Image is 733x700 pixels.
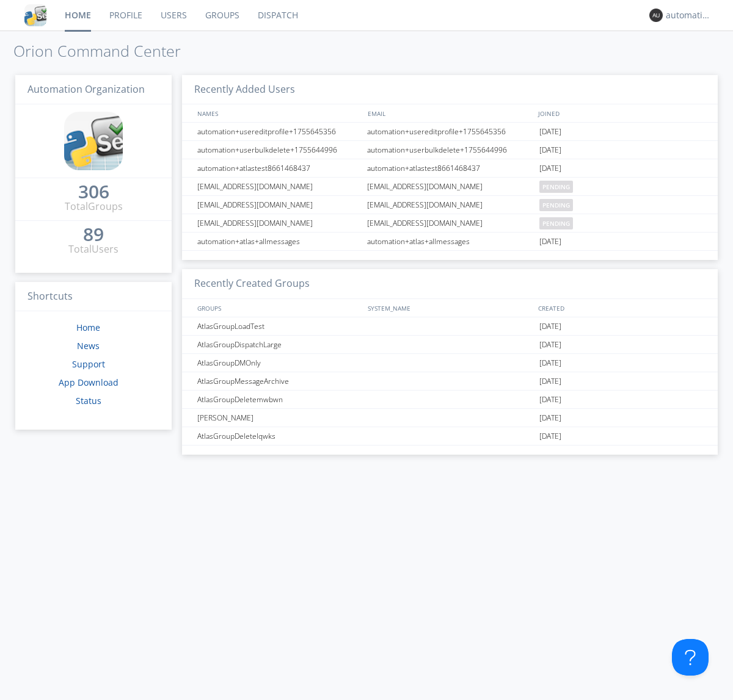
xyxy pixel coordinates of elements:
div: [EMAIL_ADDRESS][DOMAIN_NAME] [364,214,536,232]
a: automation+userbulkdelete+1755644996automation+userbulkdelete+1755644996[DATE] [182,141,718,159]
span: [DATE] [539,141,561,159]
div: [EMAIL_ADDRESS][DOMAIN_NAME] [194,196,363,214]
div: 89 [83,228,104,240]
span: [DATE] [539,372,561,391]
div: GROUPS [194,299,362,317]
div: NAMES [194,104,362,122]
div: [EMAIL_ADDRESS][DOMAIN_NAME] [364,178,536,195]
div: AtlasGroupDeletemwbwn [194,391,363,408]
a: Home [76,322,100,333]
a: Status [76,395,101,406]
div: automation+atlastest8661468437 [364,159,536,177]
img: 373638.png [649,9,663,22]
span: [DATE] [539,336,561,354]
span: [DATE] [539,233,561,251]
div: automation+atlas+allmessages [364,233,536,250]
img: cddb5a64eb264b2086981ab96f4c1ba7 [24,4,46,26]
a: [EMAIL_ADDRESS][DOMAIN_NAME][EMAIL_ADDRESS][DOMAIN_NAME]pending [182,214,718,233]
span: [DATE] [539,123,561,141]
a: AtlasGroupLoadTest[DATE] [182,317,718,336]
div: [EMAIL_ADDRESS][DOMAIN_NAME] [194,214,363,232]
div: JOINED [535,104,706,122]
div: automation+userbulkdelete+1755644996 [364,141,536,159]
span: pending [539,217,573,229]
div: Total Users [68,242,119,256]
div: automation+atlas0020 [666,9,712,21]
a: AtlasGroupMessageArchive[DATE] [182,372,718,391]
a: automation+atlas+allmessagesautomation+atlas+allmessages[DATE] [182,233,718,251]
div: CREATED [535,299,706,317]
span: Automation Organization [27,82,145,96]
span: [DATE] [539,354,561,372]
span: [DATE] [539,159,561,178]
div: [EMAIL_ADDRESS][DOMAIN_NAME] [364,196,536,214]
a: Support [72,358,105,370]
span: [DATE] [539,391,561,409]
div: [PERSON_NAME] [194,409,363,427]
a: [EMAIL_ADDRESS][DOMAIN_NAME][EMAIL_ADDRESS][DOMAIN_NAME]pending [182,196,718,214]
a: News [77,340,100,352]
div: automation+atlas+allmessages [194,233,363,250]
div: AtlasGroupDispatchLarge [194,336,363,353]
div: AtlasGroupLoadTest [194,317,363,335]
a: AtlasGroupDispatchLarge[DATE] [182,336,718,354]
div: Total Groups [65,200,123,214]
iframe: Toggle Customer Support [672,639,709,676]
div: automation+atlastest8661468437 [194,159,363,177]
div: automation+userbulkdelete+1755644996 [194,141,363,159]
div: AtlasGroupDMOnly [194,354,363,372]
span: [DATE] [539,317,561,336]
img: cddb5a64eb264b2086981ab96f4c1ba7 [64,112,123,170]
h3: Recently Added Users [182,75,718,105]
div: AtlasGroupMessageArchive [194,372,363,390]
div: AtlasGroupDeletelqwks [194,427,363,445]
a: AtlasGroupDeletelqwks[DATE] [182,427,718,446]
span: [DATE] [539,409,561,427]
a: 306 [78,186,109,200]
h3: Shortcuts [15,282,172,312]
span: pending [539,181,573,193]
div: SYSTEM_NAME [365,299,535,317]
a: AtlasGroupDeletemwbwn[DATE] [182,391,718,409]
a: [EMAIL_ADDRESS][DOMAIN_NAME][EMAIL_ADDRESS][DOMAIN_NAME]pending [182,178,718,196]
a: automation+atlastest8661468437automation+atlastest8661468437[DATE] [182,159,718,178]
div: EMAIL [365,104,535,122]
span: pending [539,199,573,211]
div: automation+usereditprofile+1755645356 [194,123,363,140]
h3: Recently Created Groups [182,269,718,299]
div: automation+usereditprofile+1755645356 [364,123,536,140]
a: App Download [59,377,119,388]
a: automation+usereditprofile+1755645356automation+usereditprofile+1755645356[DATE] [182,123,718,141]
a: 89 [83,228,104,242]
div: 306 [78,186,109,198]
a: [PERSON_NAME][DATE] [182,409,718,427]
div: [EMAIL_ADDRESS][DOMAIN_NAME] [194,178,363,195]
span: [DATE] [539,427,561,446]
a: AtlasGroupDMOnly[DATE] [182,354,718,372]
